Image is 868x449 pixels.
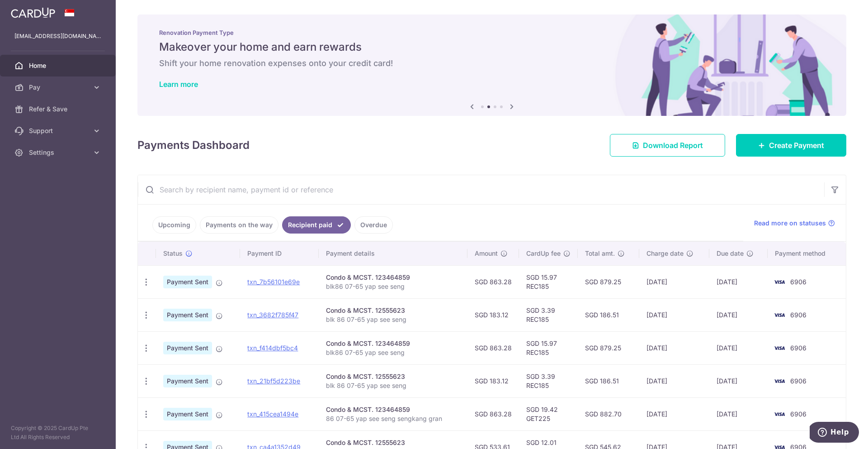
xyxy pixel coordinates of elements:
[29,105,89,114] span: Refer & Save
[247,344,298,352] a: txn_f414dbf5bc4
[709,298,768,331] td: [DATE]
[137,14,846,116] img: Renovation banner
[770,310,788,320] img: Bank Card
[610,134,725,157] a: Download Report
[200,216,278,234] a: Payments on the way
[639,298,709,331] td: [DATE]
[159,58,825,69] h6: Shift your home renovation expenses onto your credit card!
[709,331,768,364] td: [DATE]
[159,29,825,36] p: Renovation Payment Type
[467,397,519,430] td: SGD 863.28
[163,375,212,387] span: Payment Sent
[29,126,89,135] span: Support
[163,249,183,258] span: Status
[14,32,101,41] p: [EMAIL_ADDRESS][DOMAIN_NAME]
[163,408,212,420] span: Payment Sent
[810,422,859,444] iframe: Opens a widget where you can find more information
[326,381,460,390] p: blk 86 07-65 yap see seng
[709,364,768,397] td: [DATE]
[585,249,615,258] span: Total amt.
[137,137,250,153] h4: Payments Dashboard
[326,348,460,357] p: blk86 07-65 yap see seng
[790,278,807,286] span: 6906
[326,315,460,324] p: blk 86 07-65 yap see seng
[770,376,788,387] img: Bank Card
[326,339,460,348] div: Condo & MCST. 123464859
[754,219,826,228] span: Read more on statuses
[790,377,807,385] span: 6906
[467,265,519,298] td: SGD 863.28
[326,414,460,423] p: 86 07-65 yap see seng sengkang gran
[282,216,351,234] a: Recipient paid
[769,140,824,151] span: Create Payment
[326,372,460,381] div: Condo & MCST. 12555623
[326,438,460,447] div: Condo & MCST. 12555623
[29,61,89,70] span: Home
[326,273,460,282] div: Condo & MCST. 123464859
[790,410,807,418] span: 6906
[770,343,788,353] img: Bank Card
[319,242,467,265] th: Payment details
[519,397,578,430] td: SGD 19.42 GET225
[240,242,319,265] th: Payment ID
[709,265,768,298] td: [DATE]
[326,405,460,414] div: Condo & MCST. 123464859
[247,377,300,385] a: txn_21bf5d223be
[138,175,824,204] input: Search by recipient name, payment id or reference
[646,249,684,258] span: Charge date
[754,219,835,228] a: Read more on statuses
[11,7,55,18] img: CardUp
[519,331,578,364] td: SGD 15.97 REC185
[519,364,578,397] td: SGD 3.39 REC185
[159,80,198,89] a: Learn more
[717,249,744,258] span: Due date
[768,242,846,265] th: Payment method
[578,331,639,364] td: SGD 879.25
[526,249,561,258] span: CardUp fee
[578,265,639,298] td: SGD 879.25
[159,40,825,54] h5: Makeover your home and earn rewards
[639,331,709,364] td: [DATE]
[578,298,639,331] td: SGD 186.51
[578,364,639,397] td: SGD 186.51
[163,309,212,321] span: Payment Sent
[709,397,768,430] td: [DATE]
[519,265,578,298] td: SGD 15.97 REC185
[770,277,788,287] img: Bank Card
[326,282,460,291] p: blk86 07-65 yap see seng
[639,265,709,298] td: [DATE]
[643,140,703,151] span: Download Report
[163,342,212,354] span: Payment Sent
[467,298,519,331] td: SGD 183.12
[790,311,807,319] span: 6906
[475,249,498,258] span: Amount
[790,344,807,352] span: 6906
[326,306,460,315] div: Condo & MCST. 12555623
[639,397,709,430] td: [DATE]
[578,397,639,430] td: SGD 882.70
[247,410,298,418] a: txn_415cea1494e
[519,298,578,331] td: SGD 3.39 REC185
[467,331,519,364] td: SGD 863.28
[29,148,89,157] span: Settings
[354,216,393,234] a: Overdue
[736,134,846,157] a: Create Payment
[29,83,89,92] span: Pay
[247,278,300,286] a: txn_7b56101e69e
[163,276,212,288] span: Payment Sent
[467,364,519,397] td: SGD 183.12
[770,409,788,420] img: Bank Card
[247,311,298,319] a: txn_3682f785f47
[639,364,709,397] td: [DATE]
[152,216,196,234] a: Upcoming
